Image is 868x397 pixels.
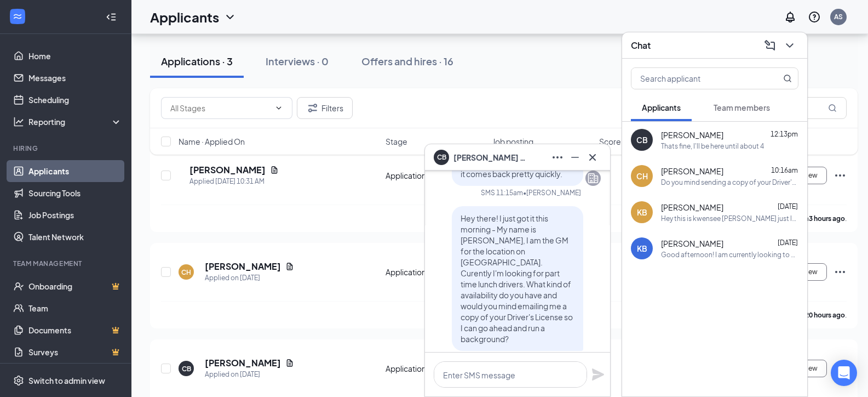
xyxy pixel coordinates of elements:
[285,359,294,367] svg: Document
[13,259,120,268] div: Team Management
[783,74,792,83] svg: MagnifyingGlass
[28,116,123,127] div: Reporting
[778,202,798,211] span: [DATE]
[586,151,599,164] svg: Cross
[661,238,723,249] span: [PERSON_NAME]
[28,341,122,363] a: SurveysCrown
[189,176,279,187] div: Applied [DATE] 10:31 AM
[636,171,648,182] div: CH
[549,149,566,166] button: Ellipses
[13,375,24,386] svg: Settings
[106,12,117,22] svg: Collapse
[568,151,582,164] svg: Minimize
[661,178,798,187] div: Do you mind sending a copy of your Driver's License to the store's email so I can run a back grou...
[833,169,847,182] svg: Ellipses
[828,104,837,112] svg: MagnifyingGlass
[28,204,122,226] a: Job Postings
[28,160,122,182] a: Applicants
[181,268,191,277] div: CH
[805,311,845,319] b: 20 hours ago
[492,136,533,147] span: Job posting
[189,164,266,176] h5: [PERSON_NAME]
[631,39,651,52] h3: Chat
[28,89,122,111] a: Scheduling
[223,10,237,24] svg: ChevronDown
[636,134,648,145] div: CB
[833,265,847,279] svg: Ellipses
[761,37,779,54] button: ComposeMessage
[481,188,523,197] div: SMS 11:15am
[28,67,122,89] a: Messages
[285,262,294,271] svg: Document
[599,136,621,147] span: Score
[13,144,120,153] div: Hiring
[28,45,122,67] a: Home
[28,275,122,297] a: OnboardingCrown
[591,368,605,381] svg: Plane
[809,214,845,223] b: 3 hours ago
[297,97,353,119] button: Filter Filters
[266,54,329,68] div: Interviews · 0
[205,369,294,380] div: Applied on [DATE]
[783,39,796,52] svg: ChevronDown
[834,12,843,21] div: AS
[778,239,798,247] span: [DATE]
[551,151,564,164] svg: Ellipses
[205,273,294,283] div: Applied on [DATE]
[13,116,24,127] svg: Analysis
[28,297,122,319] a: Team
[205,357,281,369] h5: [PERSON_NAME]
[270,166,279,174] svg: Document
[808,10,821,24] svg: QuestionInfo
[661,214,798,223] div: Hey this is kwensee [PERSON_NAME] just letting you know I will be there at 2:20/2:30 on the dot
[523,188,581,197] span: • [PERSON_NAME]
[784,10,797,24] svg: Notifications
[361,54,453,68] div: Offers and hires · 16
[179,136,245,147] span: Name · Applied On
[170,102,270,114] input: All Stages
[386,363,486,374] div: Application
[182,364,191,373] div: CB
[28,319,122,341] a: DocumentsCrown
[661,202,723,213] span: [PERSON_NAME]
[661,250,798,259] div: Good afternoon! I am currently looking to hire on 4-5 more drivers. Is this position something yo...
[637,207,647,218] div: KB
[461,213,573,344] span: Hey there! I just got it this morning - My name is [PERSON_NAME], I am the GM for the location on...
[306,101,319,115] svg: Filter
[771,130,798,138] span: 12:13pm
[386,136,407,147] span: Stage
[771,166,798,174] span: 10:16am
[781,37,798,54] button: ChevronDown
[831,360,857,386] div: Open Intercom Messenger
[150,8,219,26] h1: Applicants
[661,129,723,140] span: [PERSON_NAME]
[661,166,723,177] span: [PERSON_NAME]
[386,170,486,181] div: Application
[28,182,122,204] a: Sourcing Tools
[161,54,233,68] div: Applications · 3
[763,39,777,52] svg: ComposeMessage
[28,375,105,386] div: Switch to admin view
[642,103,681,112] span: Applicants
[453,151,530,163] span: [PERSON_NAME] Booz
[274,104,283,112] svg: ChevronDown
[205,260,281,273] h5: [PERSON_NAME]
[386,266,486,277] div: Application
[28,226,122,248] a: Talent Network
[12,11,23,22] svg: WorkstreamLogo
[661,141,764,151] div: Thats fine, I'll be here until about 4
[584,149,601,166] button: Cross
[637,243,647,254] div: KB
[714,103,770,112] span: Team members
[631,68,761,89] input: Search applicant
[566,149,584,166] button: Minimize
[587,172,600,185] svg: Company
